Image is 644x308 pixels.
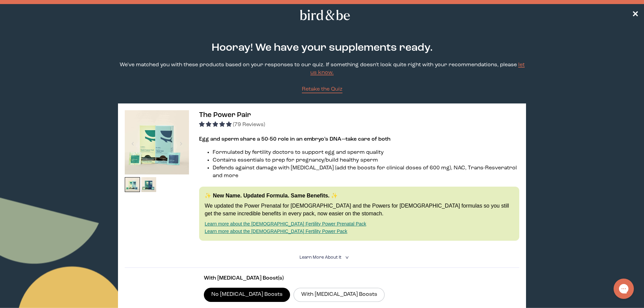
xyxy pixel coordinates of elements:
[205,193,338,198] strong: ✨ New Name. Updated Formula. Same Benefits. ✨
[205,229,347,234] a: Learn more about the [DEMOGRAPHIC_DATA] Fertility Power Pack
[302,87,342,92] span: Retake the Quiz
[343,256,350,259] i: <
[293,288,385,302] label: With [MEDICAL_DATA] Boosts
[204,275,440,282] p: With [MEDICAL_DATA] Boost(s)
[300,254,345,261] summary: Learn More About it <
[204,288,290,302] label: No [MEDICAL_DATA] Boosts
[199,137,390,142] strong: Egg and sperm share a 50-50 role in an embryo’s DNA—take care of both
[233,122,265,127] span: (79 Reviews)
[199,112,251,119] span: The Power Pair
[213,157,519,164] li: Contains essentials to prep for pregnancy/build healthy sperm
[632,11,639,19] span: ✕
[610,276,637,301] iframe: Gorgias live chat messenger
[302,86,342,93] a: Retake the Quiz
[300,255,341,260] span: Learn More About it
[310,62,525,75] a: let us know.
[205,202,514,217] p: We updated the Power Prenatal for [DEMOGRAPHIC_DATA] and the Powers for [DEMOGRAPHIC_DATA] formul...
[199,122,233,127] span: 4.92 stars
[213,164,519,180] li: Defends against damage with [MEDICAL_DATA] (add the boosts for clinical doses of 600 mg), NAC, Tr...
[205,221,366,227] a: Learn more about the [DEMOGRAPHIC_DATA] Fertility Power Prenatal Pack
[632,9,639,21] a: ✕
[200,40,445,56] h2: Hooray! We have your supplements ready.
[141,177,157,192] img: thumbnail image
[125,177,140,192] img: thumbnail image
[118,61,526,77] p: We've matched you with these products based on your responses to our quiz. If something doesn't l...
[213,149,519,157] li: Formulated by fertility doctors to support egg and sperm quality
[125,110,189,174] img: thumbnail image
